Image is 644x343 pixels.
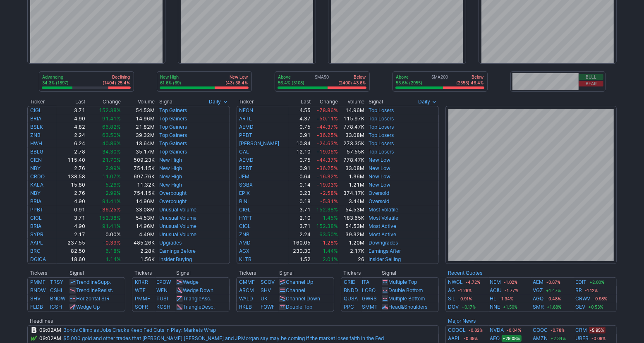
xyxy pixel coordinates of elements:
[99,215,121,221] span: 152.38%
[105,190,121,196] span: 2.99%
[289,230,311,239] td: 2.24
[239,223,251,229] a: CIGL
[448,303,459,311] a: DOV
[102,198,121,204] span: 91.41%
[533,286,543,295] a: VGZ
[121,148,155,156] td: 35.17M
[159,182,182,188] a: New High
[135,304,148,310] a: SOFR
[30,173,45,180] a: CRDO
[159,124,187,130] a: Top Gainers
[102,149,121,155] span: 34.30%
[369,132,394,138] a: Top Losers
[323,215,338,221] span: 1.45%
[30,115,41,122] a: BRIA
[121,139,155,148] td: 13.64M
[237,98,289,106] th: Ticker
[159,149,187,155] a: Top Gainers
[30,279,45,285] a: PMMF
[239,157,254,163] a: AEMD
[30,295,41,302] a: SHV
[121,115,155,123] td: 14.96M
[159,98,174,105] span: Signal
[159,240,182,246] a: Upgrades
[286,304,312,310] a: Double Top
[369,223,396,229] a: Most Active
[102,223,121,229] span: 91.41%
[317,115,338,122] span: -50.11%
[490,326,504,334] a: NVDA
[369,157,390,163] a: New Low
[317,157,338,163] span: -44.37%
[159,173,182,180] a: New High
[344,279,356,285] a: GRID
[239,256,252,262] a: KLTR
[102,132,121,138] span: 63.50%
[57,148,86,156] td: 2.78
[321,240,338,246] span: -1.28%
[30,182,43,188] a: KALA
[448,295,455,303] a: SIL
[261,295,268,302] a: UK
[289,106,311,115] td: 4.55
[160,80,182,86] p: 61.6% (69)
[43,80,69,86] p: 34.3% (1897)
[320,231,338,237] span: 63.50%
[121,214,155,222] td: 54.53M
[339,106,365,115] td: 14.96M
[278,80,305,86] p: 56.4% (3108)
[344,287,358,293] a: BNDD
[362,287,376,293] a: LOBO
[362,304,378,310] a: SMMT
[121,197,155,206] td: 14.96M
[156,304,170,310] a: KCSH
[396,80,423,86] p: 53.6% (2955)
[396,74,423,80] p: Above
[369,206,398,213] a: Most Volatile
[209,98,221,106] span: Daily
[576,286,582,295] a: RR
[448,270,482,276] a: Recent Quotes
[50,295,65,302] a: BNDW
[50,304,62,310] a: ICSH
[57,139,86,148] td: 6.24
[76,304,100,310] a: Wedge Up
[339,80,366,86] p: (2400) 43.6%
[183,295,211,302] a: TriangleAsc.
[159,115,187,122] a: Top Gainers
[103,240,121,246] span: -0.39%
[533,303,544,311] a: SMR
[369,165,390,171] a: New Low
[105,248,121,254] span: 6.18%
[323,248,338,254] span: 1.44%
[339,115,365,123] td: 115.97K
[30,215,42,221] a: CIGL
[100,206,121,213] span: -36.25%
[339,206,365,214] td: 54.53M
[362,295,377,302] a: GWRS
[576,334,589,343] a: UBER
[159,231,196,237] a: Unusual Volume
[159,165,182,171] a: New High
[576,303,586,311] a: GEV
[388,279,417,285] a: Multiple Top
[121,230,155,239] td: 4.49M
[311,98,338,106] th: Change
[76,287,98,293] span: Trendline
[317,107,338,113] span: -78.86%
[339,164,365,173] td: 33.08M
[261,279,275,285] a: SGOV
[57,214,86,222] td: 3.71
[99,107,121,113] span: 152.38%
[317,149,338,155] span: -19.06%
[159,198,187,204] a: Overbought
[239,215,253,221] a: HYFT
[369,107,394,113] a: Top Losers
[490,278,501,286] a: NEM
[286,279,313,285] a: Channel Up
[57,222,86,230] td: 4.90
[135,295,150,302] a: PMMF
[121,156,155,164] td: 509.23K
[369,248,401,254] a: Earnings After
